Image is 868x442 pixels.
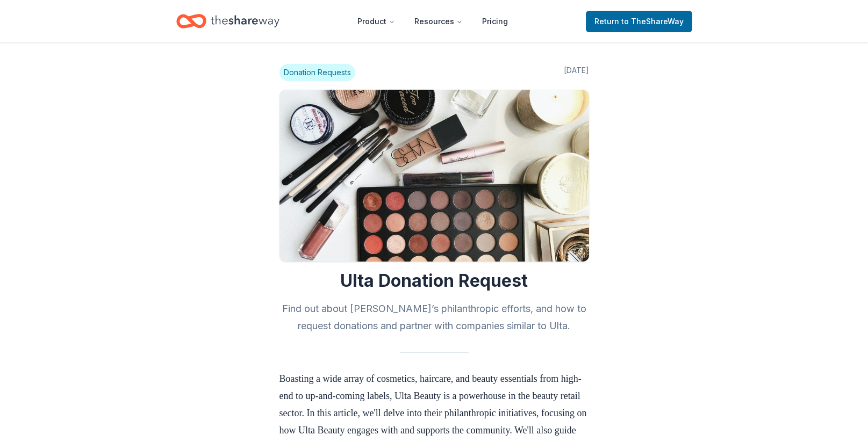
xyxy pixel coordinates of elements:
[279,270,589,292] h1: Ulta Donation Request
[279,64,355,81] span: Donation Requests
[621,17,684,26] span: to TheShareWay
[279,90,589,262] img: Image for Ulta Donation Request
[564,64,589,81] span: [DATE]
[594,15,684,28] span: Return
[474,11,517,32] a: Pricing
[349,9,517,34] nav: Main
[586,11,692,32] a: Returnto TheShareWay
[176,9,279,34] a: Home
[349,11,404,32] button: Product
[279,300,589,335] h2: Find out about [PERSON_NAME]’s philanthropic efforts, and how to request donations and partner wi...
[406,11,471,32] button: Resources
